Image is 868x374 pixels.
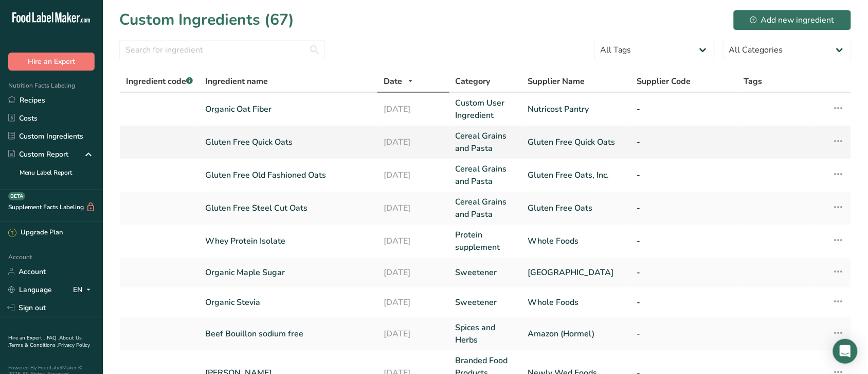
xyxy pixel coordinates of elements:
a: - [637,202,732,214]
span: Tags [744,75,763,88]
a: - [637,169,732,181]
a: Whey Protein Isolate [205,235,371,247]
div: Open Intercom Messenger [833,339,858,364]
div: EN [73,283,95,296]
a: FAQ . [47,334,59,342]
a: [DATE] [384,235,443,247]
a: Protein supplement [456,229,516,253]
a: Terms & Conditions . [9,342,58,349]
button: Hire an Expert [8,53,95,71]
h1: Custom Ingredients (67) [119,8,294,31]
a: [GEOGRAPHIC_DATA] [528,266,624,279]
span: Supplier Code [637,75,691,88]
a: - [637,235,732,247]
a: Gluten Free Quick Oats [205,136,371,148]
a: [DATE] [384,266,443,279]
a: [DATE] [384,169,443,181]
a: Privacy Policy [58,342,90,349]
a: [DATE] [384,202,443,214]
span: Date [384,75,402,88]
a: Amazon (Hormel) [528,328,624,340]
a: Sweetener [456,266,516,279]
a: Gluten Free Old Fashioned Oats [205,169,371,181]
a: - [637,328,732,340]
a: [DATE] [384,296,443,309]
a: Whole Foods [528,296,624,309]
a: Cereal Grains and Pasta [456,196,516,220]
span: Category [456,75,491,88]
a: Gluten Free Oats [528,202,624,214]
a: Nutricost Pantry [528,103,624,115]
a: Organic Stevia [205,296,371,309]
div: BETA [8,192,25,200]
a: [DATE] [384,328,443,340]
a: Whole Foods [528,235,624,247]
a: Beef Bouillon sodium free [205,328,371,340]
a: - [637,103,732,115]
a: [DATE] [384,136,443,148]
span: Supplier Name [528,75,585,88]
a: Language [8,281,52,299]
a: About Us . [8,334,82,349]
span: Ingredient code [126,76,193,87]
a: Spices and Herbs [456,321,516,346]
a: Cereal Grains and Pasta [456,130,516,155]
a: Gluten Free Quick Oats [528,136,624,148]
a: - [637,266,732,279]
input: Search for ingredient [119,40,325,60]
span: Ingredient name [205,75,268,88]
a: Gluten Free Steel Cut Oats [205,202,371,214]
a: Custom User Ingredient [456,97,516,122]
button: Add new ingredient [733,10,852,30]
a: - [637,136,732,148]
a: - [637,296,732,309]
div: Custom Report [8,149,68,160]
div: Add new ingredient [750,14,835,26]
a: Sweetener [456,296,516,309]
a: Organic Maple Sugar [205,266,371,279]
a: Organic Oat Fiber [205,103,371,115]
a: Cereal Grains and Pasta [456,163,516,188]
a: [DATE] [384,103,443,115]
a: Hire an Expert . [8,334,45,342]
a: Gluten Free Oats, Inc. [528,169,624,181]
div: Upgrade Plan [8,228,63,238]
